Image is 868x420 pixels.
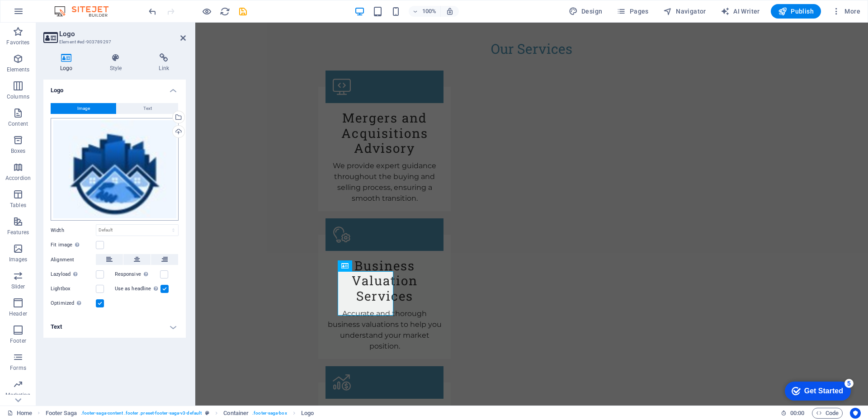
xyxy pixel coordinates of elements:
button: Usercentrics [850,408,861,419]
span: AI Writer [721,7,760,16]
button: 100% [409,6,441,17]
a: Click to cancel selection. Double-click to open Pages [7,408,32,419]
label: Width [51,228,96,233]
label: Lightbox [51,283,96,294]
p: Features [7,229,29,236]
h2: Logo [59,30,186,38]
button: Text [117,103,178,114]
span: Click to select. Double-click to edit [46,408,77,419]
h4: Logo [43,53,93,72]
p: Columns [7,93,29,100]
h4: Link [142,53,186,72]
p: Boxes [11,147,26,155]
label: Optimized [51,298,96,309]
i: Undo: Change logo type (Ctrl+Z) [147,6,158,17]
button: Image [51,103,116,114]
p: Footer [10,337,26,344]
h4: Text [43,316,186,338]
button: Design [565,4,606,19]
span: More [832,7,860,16]
button: AI Writer [717,4,764,19]
p: Header [9,310,27,317]
span: Publish [778,7,814,16]
div: Design (Ctrl+Alt+Y) [565,4,606,19]
h4: Style [93,53,142,72]
span: Text [143,103,152,114]
label: Alignment [51,255,96,265]
p: Favorites [6,39,29,46]
label: Fit image [51,240,96,250]
span: Design [569,7,603,16]
button: Pages [613,4,652,19]
span: : [797,410,798,416]
div: Get Started [27,10,66,18]
span: Navigator [663,7,706,16]
h3: Element #ed-903789297 [59,38,168,46]
button: reload [219,6,230,17]
p: Content [8,120,28,127]
button: Click here to leave preview mode and continue editing [201,6,212,17]
p: Images [9,256,28,263]
h6: Session time [781,408,805,419]
p: Slider [11,283,25,290]
span: 00 00 [790,408,804,419]
span: Image [77,103,90,114]
p: Elements [7,66,30,73]
div: logo-7U8HcH7hZTByZaYC3o-HYg.jpg [51,118,179,221]
p: Marketing [5,392,30,399]
div: 5 [67,2,76,11]
label: Use as headline [115,283,160,294]
i: Reload page [220,6,230,17]
button: More [828,4,864,19]
p: Tables [10,202,26,209]
label: Lazyload [51,269,96,280]
nav: breadcrumb [46,408,314,419]
button: save [237,6,248,17]
button: Code [812,408,843,419]
button: Publish [771,4,821,19]
span: Click to select. Double-click to edit [223,408,249,419]
span: . footer-saga-content .footer .preset-footer-saga-v3-default [81,408,202,419]
button: undo [147,6,158,17]
div: Get Started 5 items remaining, 0% complete [7,5,73,24]
span: Click to select. Double-click to edit [301,408,314,419]
img: Editor Logo [52,6,120,17]
i: This element is a customizable preset [205,411,209,415]
span: . footer-saga-box [252,408,287,419]
h6: 100% [422,6,437,17]
h4: Logo [43,80,186,96]
button: Navigator [660,4,710,19]
i: Save (Ctrl+S) [238,6,248,17]
p: Accordion [5,175,31,182]
label: Responsive [115,269,160,280]
p: Forms [10,364,26,372]
span: Code [816,408,839,419]
span: Pages [617,7,648,16]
